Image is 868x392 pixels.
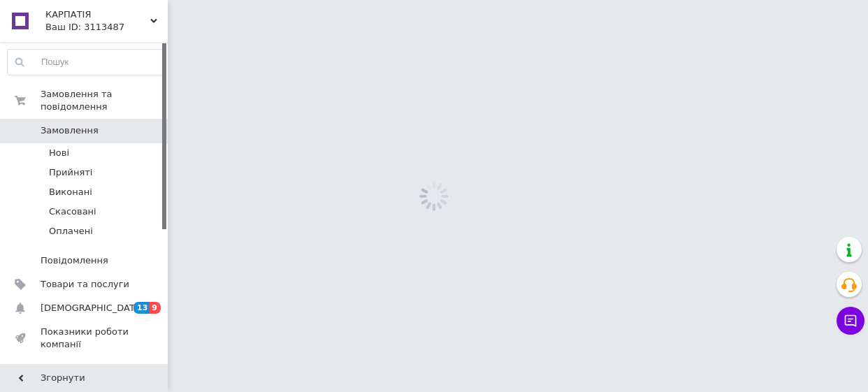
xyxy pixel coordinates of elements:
[150,302,161,314] span: 9
[837,307,865,335] button: Чат з покупцем
[49,147,69,159] span: Нові
[41,124,99,137] span: Замовлення
[8,50,164,75] input: Пошук
[41,254,108,267] span: Повідомлення
[41,302,144,314] span: [DEMOGRAPHIC_DATA]
[49,205,96,218] span: Скасовані
[133,302,150,314] span: 13
[41,326,129,351] span: Показники роботи компанії
[49,166,92,179] span: Прийняті
[45,8,150,21] span: КАРПАТІЯ
[49,225,93,238] span: Оплачені
[41,278,129,291] span: Товари та послуги
[41,362,129,387] span: Панель управління
[45,21,168,34] div: Ваш ID: 3113487
[41,88,168,113] span: Замовлення та повідомлення
[49,186,92,198] span: Виконані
